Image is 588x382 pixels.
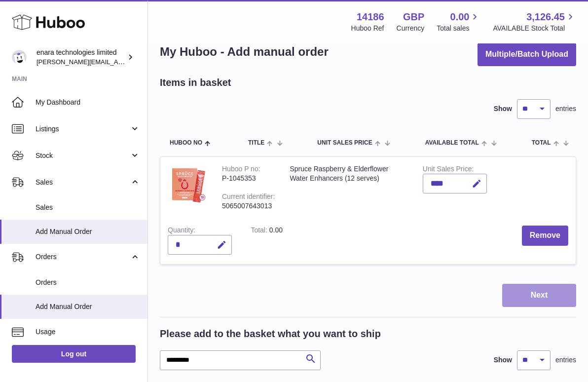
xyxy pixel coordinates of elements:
[222,174,275,183] div: P-1045353
[160,327,381,341] h2: Please add to the basket what you want to ship
[555,104,576,114] span: entries
[36,227,140,236] span: Add Manual Order
[36,252,130,262] span: Orders
[36,203,140,212] span: Sales
[269,226,283,234] span: 0.00
[36,151,130,160] span: Stock
[351,24,384,33] div: Huboo Ref
[160,44,329,60] h1: My Huboo - Add manual order
[437,10,480,33] a: 0.00 Total sales
[222,165,260,175] div: Huboo P no
[37,58,198,66] span: [PERSON_NAME][EMAIL_ADDRESS][DOMAIN_NAME]
[526,10,565,24] span: 3,126.45
[160,76,231,89] h2: Items in basket
[36,327,140,337] span: Usage
[532,140,551,146] span: Total
[317,140,372,146] span: Unit Sales Price
[478,43,576,66] button: Multiple/Batch Upload
[282,157,415,218] td: Spruce Raspberry & Elderflower Water Enhancers (12 serves)
[493,24,576,33] span: AVAILABLE Stock Total
[248,140,264,146] span: Title
[37,48,125,67] div: enara technologies limited
[36,278,140,287] span: Orders
[522,226,568,246] button: Remove
[450,10,470,24] span: 0.00
[168,164,207,204] img: Spruce Raspberry & Elderflower Water Enhancers (12 serves)
[36,98,140,107] span: My Dashboard
[168,226,195,236] label: Quantity
[36,302,140,311] span: Add Manual Order
[222,201,275,211] div: 5065007643013
[494,355,512,365] label: Show
[493,10,576,33] a: 3,126.45 AVAILABLE Stock Total
[36,178,130,187] span: Sales
[397,24,425,33] div: Currency
[36,124,130,134] span: Listings
[502,284,576,307] button: Next
[425,140,479,146] span: AVAILABLE Total
[12,345,136,363] a: Log out
[437,24,480,33] span: Total sales
[357,10,384,24] strong: 14186
[12,50,27,65] img: Dee@enara.co
[222,192,275,203] div: Current identifier
[423,165,474,175] label: Unit Sales Price
[555,355,576,365] span: entries
[494,104,512,114] label: Show
[251,226,269,236] label: Total
[170,140,202,146] span: Huboo no
[403,10,424,24] strong: GBP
